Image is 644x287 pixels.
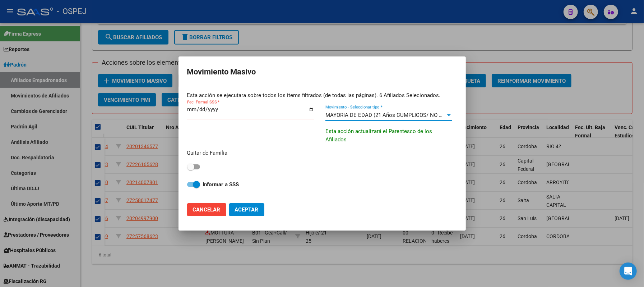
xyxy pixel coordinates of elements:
[203,181,239,188] strong: Informar a SSS
[187,149,457,157] p: Quitar de Familia
[620,263,637,280] div: Open Intercom Messenger
[325,112,456,118] span: MAYORIA DE EDAD (21 Años CUMPLICOS/ NO DISCA)
[229,203,264,216] button: Aceptar
[193,206,221,213] span: Cancelar
[187,65,457,79] h2: Movimiento Masivo
[187,91,457,100] p: Esta acción se ejecutara sobre todos los items filtrados (de todas las páginas). 6 Afiliados Sele...
[325,127,452,143] div: Esta acción actualizará el Parentesco de los Afiliados
[235,206,259,213] span: Aceptar
[187,203,226,216] button: Cancelar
